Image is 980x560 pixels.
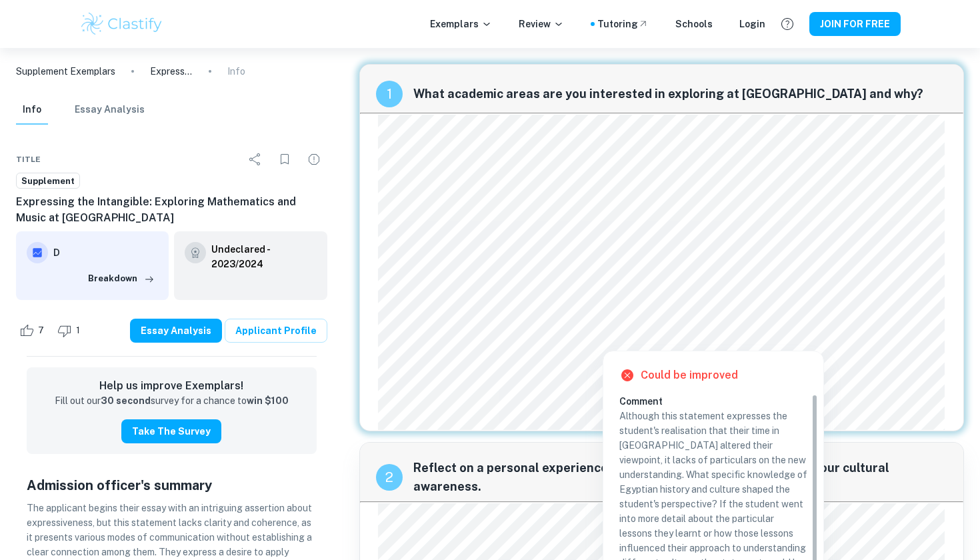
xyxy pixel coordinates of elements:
h6: Help us improve Exemplars! [37,378,306,394]
p: Expressing the Intangible: Exploring Mathematics and Music at [GEOGRAPHIC_DATA] [150,64,193,79]
div: recipe [376,464,403,491]
a: Undeclared - 2023/2024 [211,242,316,271]
h6: Expressing the Intangible: Exploring Mathematics and Music at [GEOGRAPHIC_DATA] [16,194,327,226]
strong: 30 second [101,395,151,406]
button: Take the Survey [121,419,221,443]
span: Supplement [17,175,79,188]
a: Tutoring [597,17,649,31]
button: Essay Analysis [130,319,222,343]
a: Schools [675,17,713,31]
button: Essay Analysis [75,95,145,125]
strong: win $100 [247,395,289,406]
a: Login [739,17,765,31]
div: Share [242,146,269,173]
div: recipe [376,81,403,107]
span: 7 [31,324,51,337]
span: 1 [69,324,87,337]
a: Supplement Exemplars [16,64,115,79]
img: Clastify logo [79,11,164,37]
button: Info [16,95,48,125]
p: Exemplars [430,17,492,31]
div: Bookmark [271,146,298,173]
button: JOIN FOR FREE [809,12,901,36]
h6: D [53,245,158,260]
h6: Could be improved [641,367,738,383]
span: What academic areas are you interested in exploring at [GEOGRAPHIC_DATA] and why? [413,85,948,103]
button: Help and Feedback [776,13,799,35]
a: Applicant Profile [225,319,327,343]
div: Dislike [54,320,87,341]
p: Review [519,17,564,31]
span: Reflect on a personal experience where you intentionally expanded your cultural awareness. [413,459,948,496]
h5: Admission officer's summary [27,475,317,495]
a: Supplement [16,173,80,189]
span: Title [16,153,41,165]
p: Fill out our survey for a chance to [55,394,289,409]
div: Like [16,320,51,341]
p: Info [227,64,245,79]
h6: Comment [619,394,807,409]
button: Breakdown [85,269,158,289]
div: Report issue [301,146,327,173]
